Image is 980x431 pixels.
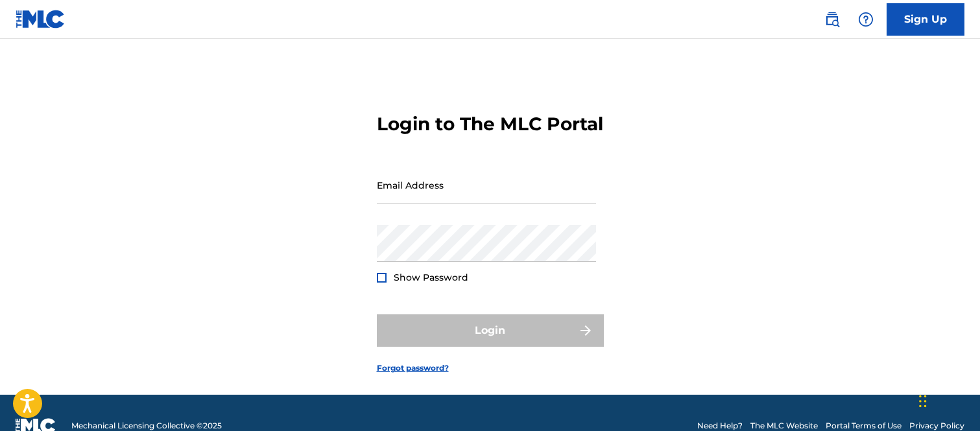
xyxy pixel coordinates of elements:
[919,382,927,421] div: Arrastrar
[377,113,603,135] h3: Login to The MLC Portal
[853,6,879,32] div: Help
[394,272,468,283] span: Show Password
[858,12,874,27] img: help
[16,10,66,29] img: MLC Logo
[887,3,964,36] a: Sign Up
[915,369,980,431] iframe: Chat Widget
[377,362,449,374] a: Forgot password?
[819,6,845,32] a: Public Search
[824,12,840,27] img: search
[915,369,980,431] div: Widget de chat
